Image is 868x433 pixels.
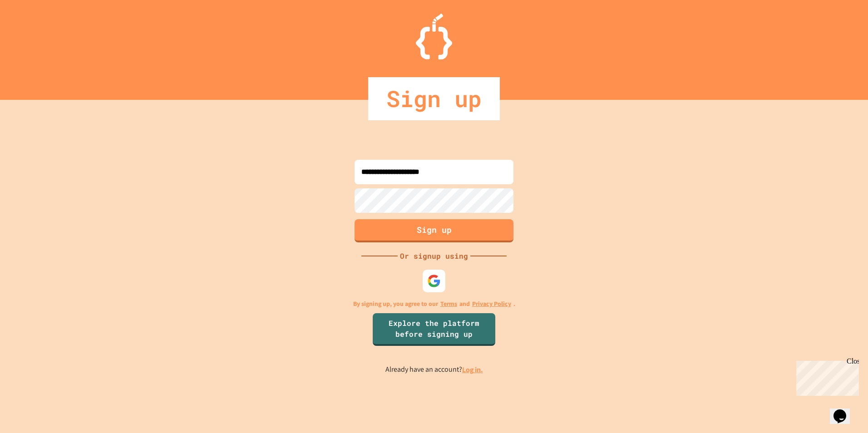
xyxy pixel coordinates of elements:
p: By signing up, you agree to our and . [353,299,515,309]
a: Log in. [462,365,483,374]
iframe: chat widget [793,357,859,396]
button: Sign up [355,219,513,242]
div: Or signup using [398,251,470,261]
img: google-icon.svg [427,274,441,288]
div: Sign up [368,77,500,120]
iframe: chat widget [830,397,859,424]
p: Already have an account? [385,364,483,375]
div: Chat with us now!Close [4,4,63,58]
a: Explore the platform before signing up [373,313,495,346]
a: Terms [440,299,457,309]
img: Logo.svg [416,14,452,59]
a: Privacy Policy [472,299,511,309]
